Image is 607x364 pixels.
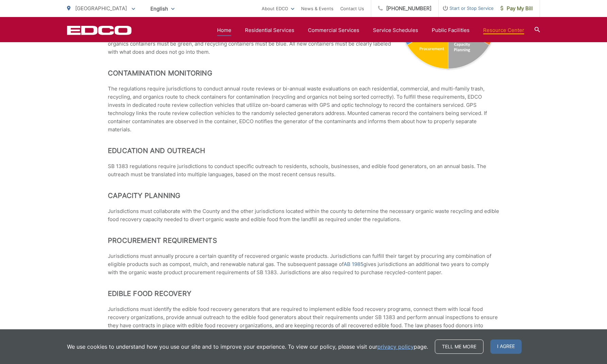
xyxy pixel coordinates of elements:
[108,289,499,298] h2: Edible Food Recovery
[377,343,414,351] a: privacy policy
[373,26,418,34] a: Service Schedules
[435,340,483,354] a: Tell me more
[145,3,180,15] span: English
[490,340,522,354] span: I agree
[245,26,294,34] a: Residential Services
[108,85,499,134] p: The regulations require jurisdictions to conduct annual route reviews or bi-annual waste evaluati...
[108,236,499,245] h2: Procurement Requirements
[108,147,499,155] h2: Education and Outreach
[67,343,428,351] p: We use cookies to understand how you use our site and to improve your experience. To view our pol...
[483,26,524,34] a: Resource Center
[108,252,499,277] p: Jurisdictions must annually procure a certain quantity of recovered organic waste products. Juris...
[108,207,499,224] p: Jurisdictions must collaborate with the County and the other jurisdictions located within the cou...
[108,305,499,338] p: Jurisdictions must identify the edible food recovery generators that are required to implement ed...
[301,4,333,13] a: News & Events
[108,192,499,200] h2: Capacity Planning
[262,4,294,13] a: About EDCO
[340,4,364,13] a: Contact Us
[501,4,533,13] span: Pay My Bill
[308,26,359,34] a: Commercial Services
[67,26,132,35] a: EDCD logo. Return to the homepage.
[344,260,363,268] a: AB 1985
[217,26,231,34] a: Home
[108,69,499,77] h2: Contamination Monitoring
[75,5,127,12] span: [GEOGRAPHIC_DATA]
[108,162,499,179] p: SB 1383 regulations require jurisdictions to conduct specific outreach to residents, schools, bus...
[432,26,470,34] a: Public Facilities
